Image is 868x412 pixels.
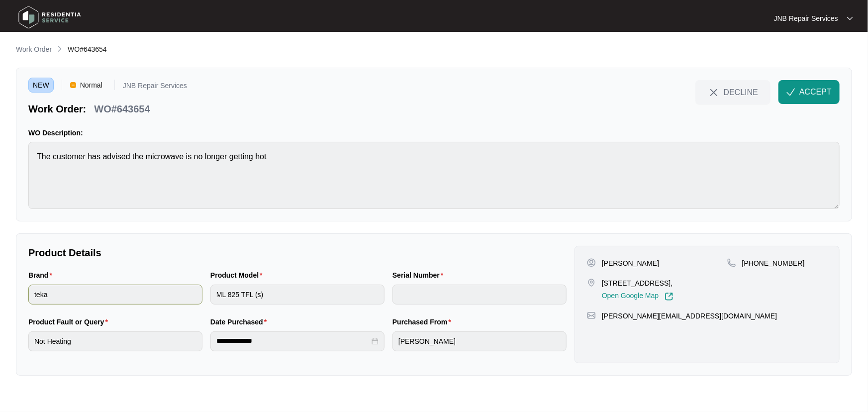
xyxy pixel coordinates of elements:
span: NEW [28,78,54,93]
button: check-IconACCEPT [778,80,840,104]
img: Link-External [665,292,674,301]
label: Product Model [210,270,267,280]
a: Open Google Map [602,292,674,301]
p: Product Details [28,246,567,260]
input: Product Model [210,285,385,305]
span: WO#643654 [68,45,107,53]
img: chevron-right [56,45,64,53]
a: Work Order [14,44,54,55]
p: Work Order [16,44,52,54]
p: Work Order: [28,102,86,116]
img: map-pin [727,258,736,267]
textarea: The customer has advised the microwave is no longer getting hot [28,142,840,209]
input: Date Purchased [216,336,370,346]
p: [PHONE_NUMBER] [742,258,805,268]
p: WO#643654 [94,102,150,116]
input: Brand [28,285,202,305]
input: Product Fault or Query [28,331,202,351]
input: Serial Number [392,285,567,305]
img: Vercel Logo [70,82,76,88]
label: Brand [28,270,56,280]
p: [PERSON_NAME] [602,258,659,268]
img: dropdown arrow [847,16,853,21]
p: [PERSON_NAME][EMAIL_ADDRESS][DOMAIN_NAME] [602,311,777,321]
img: residentia service logo [15,2,85,32]
label: Date Purchased [210,317,271,327]
img: map-pin [587,311,596,320]
img: close-Icon [708,87,720,99]
p: JNB Repair Services [774,13,838,23]
label: Purchased From [392,317,455,327]
span: ACCEPT [799,86,832,98]
p: WO Description: [28,128,840,138]
label: Serial Number [392,270,447,280]
span: DECLINE [724,87,758,98]
p: [STREET_ADDRESS], [602,278,674,288]
p: JNB Repair Services [123,82,187,93]
img: map-pin [587,278,596,287]
img: check-Icon [786,88,795,97]
button: close-IconDECLINE [695,80,771,104]
img: user-pin [587,258,596,267]
input: Purchased From [392,331,567,351]
label: Product Fault or Query [28,317,112,327]
span: Normal [76,78,106,93]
